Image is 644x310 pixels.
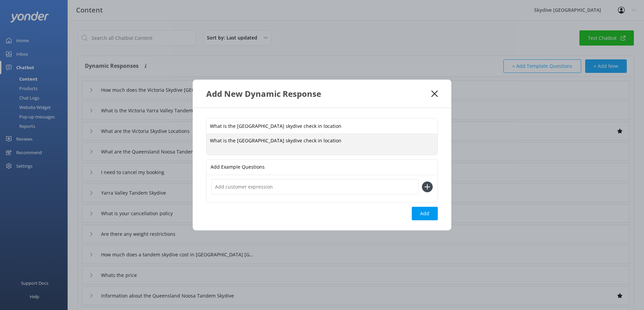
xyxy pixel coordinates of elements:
[211,179,419,194] input: Add customer expression
[211,160,265,175] p: Add Example Questions
[431,90,438,97] button: Close
[207,134,437,155] textarea: What is the [GEOGRAPHIC_DATA] skydive check in location
[207,118,437,134] input: Type a new question...
[206,88,431,99] div: Add New Dynamic Response
[412,207,438,220] button: Add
